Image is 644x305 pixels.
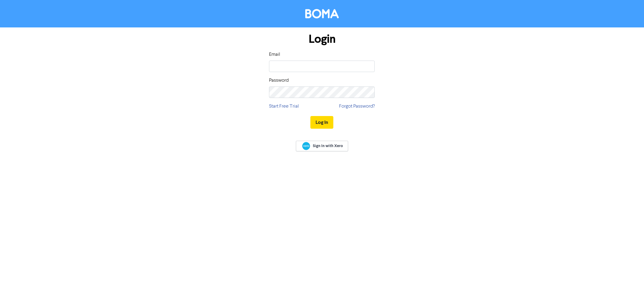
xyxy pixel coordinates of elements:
a: Forgot Password? [339,103,375,110]
a: Sign In with Xero [296,141,348,151]
button: Log In [310,116,333,129]
h1: Login [269,32,375,46]
label: Email [269,51,280,58]
span: Sign In with Xero [313,143,343,149]
img: BOMA Logo [305,9,339,18]
label: Password [269,77,289,84]
a: Start Free Trial [269,103,299,110]
img: Xero logo [302,142,310,150]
